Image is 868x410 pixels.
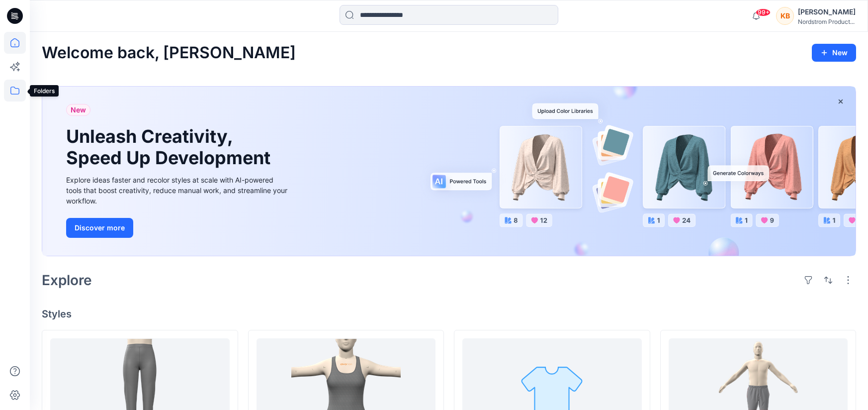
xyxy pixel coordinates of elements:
[798,18,856,25] div: Nordstrom Product...
[66,175,290,206] div: Explore ideas faster and recolor styles at scale with AI-powered tools that boost creativity, red...
[42,44,296,62] h2: Welcome back, [PERSON_NAME]
[66,126,275,169] h1: Unleash Creativity, Speed Up Development
[776,7,794,25] div: KB
[42,272,92,288] h2: Explore
[71,104,86,116] span: New
[66,218,290,238] a: Discover more
[42,308,856,320] h4: Styles
[66,218,133,238] button: Discover more
[756,8,771,16] span: 99+
[812,44,856,62] button: New
[798,6,856,18] div: [PERSON_NAME]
